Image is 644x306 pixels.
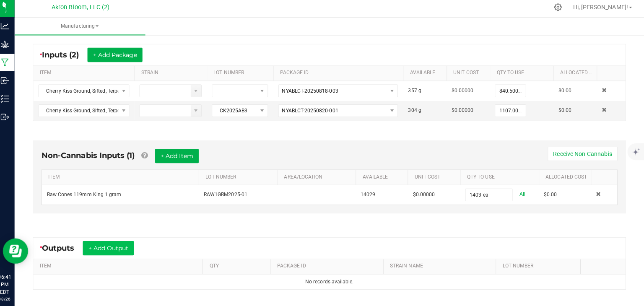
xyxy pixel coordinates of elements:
[57,6,114,13] span: Akron Bloom, LLC (2)
[216,106,260,118] span: CK2025AB3
[52,192,126,198] span: Raw Cones 119mm King 1 gram
[208,192,251,198] span: RAW1GRM2025-01
[285,109,341,115] span: NYABLCT-20250820-001
[498,72,551,78] a: QTY TO USESortable
[8,239,34,264] iframe: Resource center
[420,109,423,115] span: g
[159,150,203,164] button: + Add Item
[44,87,123,99] span: Cherry Kiss Ground, Sifted, Terped Flower
[44,106,134,119] span: NO DATA FOUND
[6,42,15,51] inline-svg: Grow
[47,52,92,62] span: Inputs (2)
[410,109,419,115] span: 304
[392,263,494,270] a: STRAIN NAMESortable
[47,152,139,161] span: Non-Cannabis Inputs (1)
[145,72,207,78] a: STRAINSortable
[604,72,623,78] a: Sortable
[4,296,16,302] p: 08/26
[6,24,15,33] inline-svg: Analytics
[455,72,488,78] a: Unit CostSortable
[53,175,199,182] a: ITEMSortable
[6,78,15,87] inline-svg: Inbound
[598,175,614,182] a: Sortable
[6,114,15,123] inline-svg: Outbound
[20,20,150,38] a: Manufacturing
[420,89,423,95] span: g
[561,72,594,78] a: Allocated CostSortable
[283,72,402,78] a: PACKAGE IDSortable
[6,60,15,69] inline-svg: Manufacturing
[44,86,134,99] span: NO DATA FOUND
[521,189,527,201] a: All
[280,263,382,270] a: PACKAGE IDSortable
[548,148,618,162] button: Receive Non-Cannabis
[39,275,626,289] td: No records available.
[88,241,138,256] button: + Add Output
[453,89,475,95] span: $0.00000
[545,192,558,198] span: $0.00
[217,72,273,78] a: LOT NUMBERSortable
[546,175,588,182] a: Allocated CostSortable
[588,263,623,270] a: Sortable
[45,263,203,270] a: ITEMSortable
[559,89,572,95] span: $0.00
[92,50,147,64] button: + Add Package
[209,175,277,182] a: LOT NUMBERSortable
[417,175,459,182] a: Unit CostSortable
[574,6,628,13] span: Hi, [PERSON_NAME]!
[285,90,341,96] span: NYABLCT-20250818-003
[453,109,475,115] span: $0.00000
[45,72,135,78] a: ITEMSortable
[145,152,152,161] a: Add Non-Cannabis items that were also consumed in the run (e.g. gloves and packaging); Also add N...
[6,96,15,105] inline-svg: Inventory
[363,192,378,198] span: 14029
[287,175,355,182] a: AREA/LOCATIONSortable
[44,106,123,118] span: Cherry Kiss Ground, Sifted, Terped, Kief Flower
[415,192,436,198] span: $0.00000
[4,273,16,296] p: 06:41 PM EDT
[553,6,564,14] div: Manage settings
[468,175,536,182] a: QTY TO USESortable
[20,25,150,32] span: Manufacturing
[365,175,407,182] a: AVAILABLESortable
[410,89,419,95] span: 357
[47,244,88,253] span: Outputs
[213,263,270,270] a: QTYSortable
[559,109,572,115] span: $0.00
[412,72,445,78] a: AVAILABLESortable
[504,263,578,270] a: LOT NUMBERSortable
